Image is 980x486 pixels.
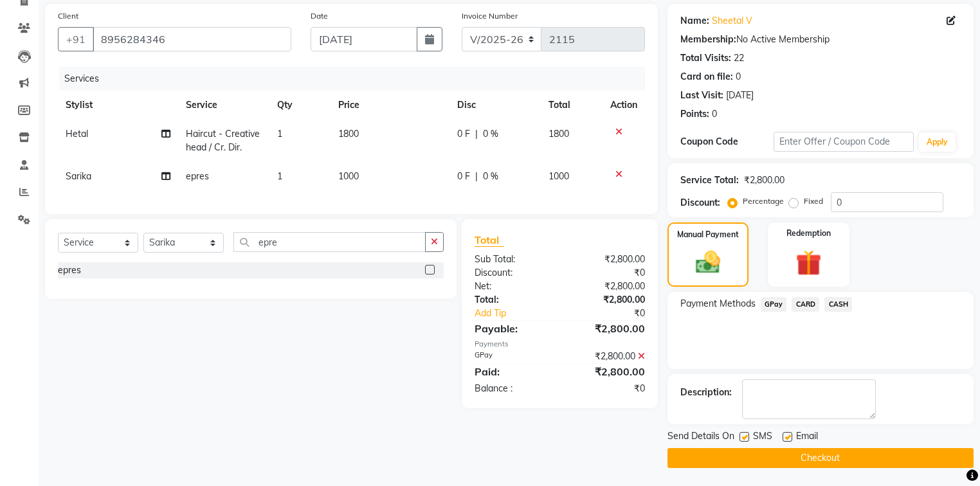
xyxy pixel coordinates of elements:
[680,107,709,121] div: Points:
[667,448,974,468] button: Checkout
[677,229,739,240] label: Manual Payment
[465,266,559,280] div: Discount:
[66,170,91,182] span: Sarika
[178,91,269,120] th: Service
[58,27,94,51] button: +91
[66,128,88,139] span: Hetal
[465,293,559,307] div: Total:
[483,170,498,183] span: 0 %
[186,170,209,182] span: epres
[792,297,819,312] span: CARD
[559,293,654,307] div: ₹2,800.00
[712,14,752,28] a: Sheetal V
[680,174,739,187] div: Service Total:
[475,339,645,350] div: Payments
[465,364,559,379] div: Paid:
[680,89,723,102] div: Last Visit:
[59,67,655,91] div: Services
[559,364,654,379] div: ₹2,800.00
[786,228,831,239] label: Redemption
[680,386,732,399] div: Description:
[311,10,328,22] label: Date
[688,248,728,276] img: _cash.svg
[804,195,823,207] label: Fixed
[559,382,654,395] div: ₹0
[449,91,540,120] th: Disc
[824,297,852,312] span: CASH
[680,70,733,84] div: Card on file:
[919,132,956,152] button: Apply
[559,280,654,293] div: ₹2,800.00
[774,132,914,152] input: Enter Offer / Coupon Code
[743,195,784,207] label: Percentage
[457,170,470,183] span: 0 F
[726,89,754,102] div: [DATE]
[744,174,785,187] div: ₹2,800.00
[58,10,78,22] label: Client
[475,127,478,141] span: |
[269,91,331,120] th: Qty
[734,51,744,65] div: 22
[736,70,741,84] div: 0
[475,170,478,183] span: |
[753,429,772,446] span: SMS
[603,91,645,120] th: Action
[465,350,559,363] div: GPay
[680,297,756,310] span: Payment Methods
[712,107,717,121] div: 0
[788,247,830,279] img: _gift.svg
[338,170,359,182] span: 1000
[465,280,559,293] div: Net:
[331,91,450,120] th: Price
[475,233,504,247] span: Total
[667,429,734,446] span: Send Details On
[465,321,559,336] div: Payable:
[680,33,961,46] div: No Active Membership
[559,321,654,336] div: ₹2,800.00
[559,266,654,280] div: ₹0
[680,196,720,210] div: Discount:
[680,51,731,65] div: Total Visits:
[796,429,818,446] span: Email
[680,33,736,46] div: Membership:
[559,253,654,266] div: ₹2,800.00
[465,253,559,266] div: Sub Total:
[549,170,569,182] span: 1000
[761,297,787,312] span: GPay
[462,10,518,22] label: Invoice Number
[680,14,709,28] div: Name:
[58,264,81,277] div: epres
[277,128,282,139] span: 1
[465,307,576,320] a: Add Tip
[680,135,774,148] div: Coupon Code
[338,128,359,139] span: 1800
[457,127,470,141] span: 0 F
[277,170,282,182] span: 1
[549,128,569,139] span: 1800
[465,382,559,395] div: Balance :
[559,350,654,363] div: ₹2,800.00
[186,128,260,153] span: Haircut - Creative head / Cr. Dir.
[541,91,603,120] th: Total
[93,27,291,51] input: Search by Name/Mobile/Email/Code
[483,127,498,141] span: 0 %
[58,91,178,120] th: Stylist
[233,232,426,252] input: Search or Scan
[576,307,655,320] div: ₹0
